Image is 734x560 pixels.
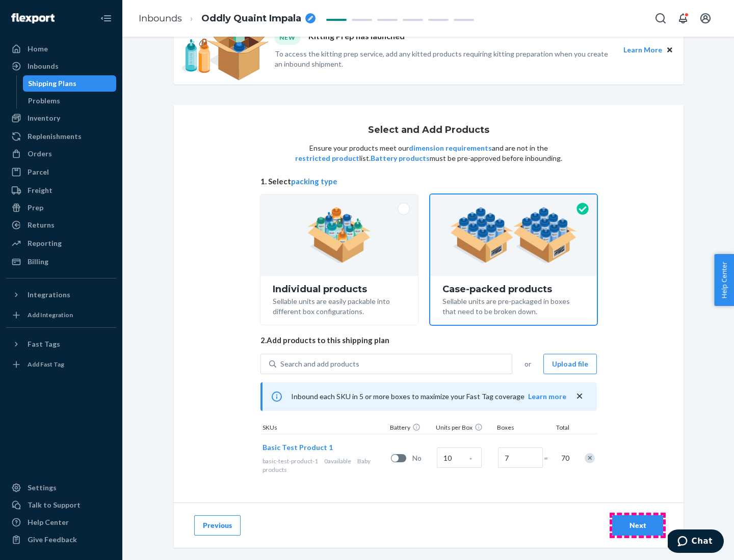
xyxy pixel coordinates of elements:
button: Basic Test Product 1 [263,442,333,453]
iframe: Opens a widget where you can chat to one of our agents [668,529,724,555]
button: Integrations [6,287,116,303]
a: Inbounds [139,13,182,24]
a: Prep [6,200,116,216]
div: Help Center [28,517,69,527]
input: Case Quantity [437,447,482,468]
div: Problems [28,96,60,106]
div: Add Fast Tag [28,360,64,369]
span: = [544,453,554,463]
button: Open Search Box [650,8,671,29]
div: Settings [28,483,57,493]
div: Parcel [28,167,49,177]
img: individual-pack.facf35554cb0f1810c75b2bd6df2d64e.png [307,207,371,263]
a: Parcel [6,164,116,180]
div: Fast Tags [28,339,60,349]
a: Home [6,41,116,57]
div: Total [546,423,571,434]
a: Shipping Plans [23,75,117,92]
div: Orders [28,149,52,159]
button: Next [612,515,663,536]
img: case-pack.59cecea509d18c883b923b81aeac6d0b.png [450,207,577,263]
button: Give Feedback [6,531,116,548]
button: Fast Tags [6,336,116,352]
button: close [574,391,585,402]
p: To access the kitting prep service, add any kitted products requiring kitting preparation when yo... [275,49,614,69]
ol: breadcrumbs [130,4,324,34]
span: No [412,453,433,463]
h1: Select and Add Products [368,125,489,135]
input: Number of boxes [498,447,543,468]
div: Inbound each SKU in 5 or more boxes to maximize your Fast Tag coverage [260,382,597,411]
p: Kitting Prep has launched [308,31,405,44]
span: basic-test-product-1 [263,457,318,465]
img: Flexport logo [11,13,55,23]
div: Search and add products [280,359,359,369]
div: Sellable units are pre-packaged in boxes that need to be broken down. [442,294,585,317]
a: Add Integration [6,307,116,323]
button: Previous [194,515,241,536]
a: Freight [6,182,116,199]
div: Boxes [495,423,546,434]
div: Integrations [28,290,70,300]
button: packing type [291,176,337,187]
span: 1. Select [260,176,597,187]
div: SKUs [260,423,388,434]
div: Inbounds [28,61,59,71]
a: Add Fast Tag [6,356,116,373]
a: Help Center [6,514,116,530]
a: Settings [6,480,116,496]
button: Open notifications [673,8,693,29]
button: Learn More [623,44,662,55]
div: Talk to Support [28,500,81,510]
a: Replenishments [6,128,116,145]
span: or [525,359,531,369]
span: 0 available [324,457,351,465]
div: Returns [28,220,55,230]
button: dimension requirements [409,143,492,153]
a: Problems [23,93,117,109]
div: Inventory [28,113,60,123]
button: Close [664,44,675,55]
p: Ensure your products meet our and are not in the list. must be pre-approved before inbounding. [294,143,563,163]
button: restricted product [295,153,359,163]
div: Battery [388,423,434,434]
a: Orders [6,146,116,162]
div: Baby products [263,457,387,474]
div: Freight [28,185,53,195]
a: Billing [6,254,116,270]
div: Case-packed products [442,284,585,294]
div: Prep [28,203,43,213]
div: Individual products [273,284,406,294]
a: Reporting [6,235,116,251]
div: Next [621,520,654,530]
button: Help Center [714,254,734,306]
div: NEW [275,31,300,44]
div: Home [28,44,48,54]
span: 70 [559,453,569,463]
div: Give Feedback [28,535,77,545]
button: Upload file [543,354,597,374]
a: Inventory [6,110,116,126]
span: Basic Test Product 1 [263,443,333,452]
button: Battery products [371,153,430,163]
span: Oddly Quaint Impala [201,12,301,25]
button: Talk to Support [6,497,116,513]
div: Reporting [28,238,62,248]
div: Remove Item [585,453,595,463]
a: Returns [6,217,116,233]
div: Add Integration [28,311,73,319]
button: Learn more [528,391,566,402]
div: Shipping Plans [28,78,76,89]
div: Sellable units are easily packable into different box configurations. [273,294,406,317]
div: Replenishments [28,131,82,142]
button: Close Navigation [96,8,116,29]
div: Billing [28,257,48,267]
a: Inbounds [6,58,116,74]
button: Open account menu [695,8,716,29]
div: Units per Box [434,423,495,434]
span: 2. Add products to this shipping plan [260,335,597,346]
